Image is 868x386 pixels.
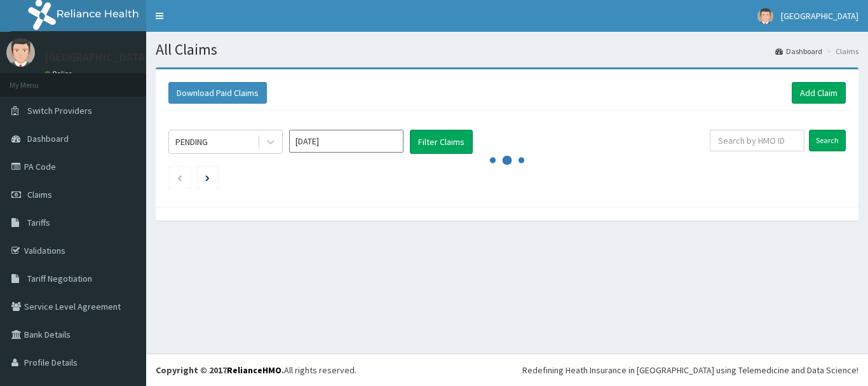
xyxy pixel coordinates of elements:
[710,130,804,151] input: Search by HMO ID
[410,130,473,154] button: Filter Claims
[775,46,822,57] a: Dashboard
[27,273,92,284] span: Tariff Negotiation
[44,52,149,63] p: [GEOGRAPHIC_DATA]
[824,46,858,57] li: Claims
[27,133,69,144] span: Dashboard
[205,172,210,183] a: Next page
[6,38,35,67] img: User Image
[177,172,182,183] a: Previous page
[156,41,858,58] h1: All Claims
[168,82,267,104] button: Download Paid Claims
[175,135,208,148] div: PENDING
[289,130,403,153] input: Select Month and Year
[757,8,773,24] img: User Image
[227,364,281,376] a: RelianceHMO
[146,354,868,386] footer: All rights reserved.
[27,105,92,116] span: Switch Providers
[44,69,75,78] a: Online
[27,189,52,200] span: Claims
[27,217,50,228] span: Tariffs
[488,141,526,179] svg: audio-loading
[522,364,858,376] div: Redefining Heath Insurance in [GEOGRAPHIC_DATA] using Telemedicine and Data Science!
[156,364,284,376] strong: Copyright © 2017 .
[809,130,846,151] input: Search
[781,10,858,22] span: [GEOGRAPHIC_DATA]
[792,82,846,104] a: Add Claim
